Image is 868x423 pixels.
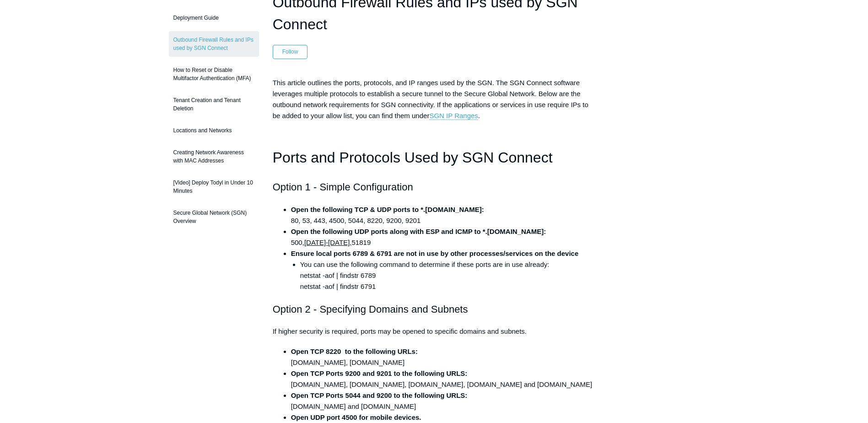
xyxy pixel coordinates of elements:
[169,9,259,27] a: Deployment Guide
[169,204,259,230] a: Secure Global Network (SGN) Overview
[291,413,421,421] strong: Open UDP port 4500 for mobile devices.
[169,174,259,200] a: [Video] Deploy Todyl in Under 10 Minutes
[273,179,596,195] h2: Option 1 - Simple Configuration
[273,146,596,169] h1: Ports and Protocols Used by SGN Connect
[291,391,468,399] strong: Open TCP Ports 5044 and 9200 to the following URLS:
[291,368,596,390] li: [DOMAIN_NAME], [DOMAIN_NAME], [DOMAIN_NAME], [DOMAIN_NAME] and [DOMAIN_NAME]
[273,45,308,59] button: Follow Article
[169,144,259,169] a: Creating Network Awareness with MAC Addresses
[429,112,478,120] a: SGN IP Ranges
[169,31,259,57] a: Outbound Firewall Rules and IPs used by SGN Connect
[169,61,259,87] a: How to Reset or Disable Multifactor Authentication (MFA)
[273,79,588,120] span: This article outlines the ports, protocols, and IP ranges used by the SGN. The SGN Connect softwa...
[291,249,579,257] strong: Ensure local ports 6789 & 6791 are not in use by other processes/services on the device
[169,92,259,117] a: Tenant Creation and Tenant Deletion
[291,390,596,412] li: [DOMAIN_NAME] and [DOMAIN_NAME]
[300,259,596,292] li: You can use the following command to determine if these ports are in use already: netstat -aof | ...
[291,204,596,226] li: 80, 53, 443, 4500, 5044, 8220, 9200, 9201
[304,239,352,246] tcxspan: Call 1194-1229, via 3CX
[291,347,418,355] strong: Open TCP 8220 to the following URLs:
[291,206,484,213] strong: Open the following TCP & UDP ports to *.[DOMAIN_NAME]:
[273,301,596,317] h2: Option 2 - Specifying Domains and Subnets
[291,346,596,368] li: [DOMAIN_NAME], [DOMAIN_NAME]
[291,226,596,248] li: 500, 51819
[169,122,259,139] a: Locations and Networks
[291,369,468,377] strong: Open TCP Ports 9200 and 9201 to the following URLS:
[291,228,546,235] strong: Open the following UDP ports along with ESP and ICMP to *.[DOMAIN_NAME]:
[273,326,596,337] p: If higher security is required, ports may be opened to specific domains and subnets.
